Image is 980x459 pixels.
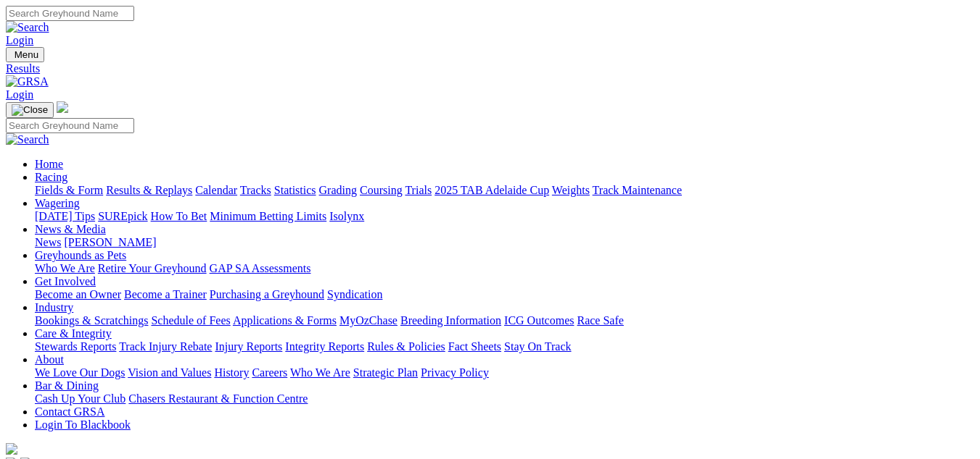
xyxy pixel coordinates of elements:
a: Who We Are [35,262,95,274]
a: Greyhounds as Pets [35,249,126,261]
div: About [35,366,974,379]
a: Weights [552,184,590,196]
img: Search [6,133,49,146]
a: How To Bet [151,210,207,222]
div: News & Media [35,236,974,249]
a: Statistics [274,184,316,196]
img: logo-grsa-white.png [6,443,17,455]
a: Applications & Forms [233,314,337,327]
button: Toggle navigation [6,102,54,118]
a: SUREpick [98,210,147,222]
div: Industry [35,314,974,327]
a: Injury Reports [215,340,282,353]
img: Search [6,21,49,34]
a: Login To Blackbook [35,418,131,431]
a: Results & Replays [106,184,192,196]
div: Greyhounds as Pets [35,262,974,275]
input: Search [6,118,134,133]
a: News & Media [35,223,106,235]
a: Breeding Information [400,314,501,327]
a: ICG Outcomes [504,314,574,327]
a: Syndication [327,288,382,300]
a: Home [35,158,63,170]
a: Bookings & Scratchings [35,314,148,327]
a: Retire Your Greyhound [98,262,207,274]
a: History [214,366,249,379]
a: Who We Are [290,366,350,379]
a: Trials [405,184,432,196]
a: Become an Owner [35,288,121,300]
a: Race Safe [577,314,623,327]
a: Stay On Track [504,340,571,353]
a: Bar & Dining [35,379,99,392]
a: Integrity Reports [285,340,364,353]
a: Isolynx [329,210,364,222]
a: Purchasing a Greyhound [210,288,324,300]
div: Wagering [35,210,974,223]
a: Privacy Policy [421,366,489,379]
a: Coursing [360,184,403,196]
a: Care & Integrity [35,327,112,340]
a: Schedule of Fees [151,314,230,327]
a: Strategic Plan [353,366,418,379]
a: Tracks [240,184,271,196]
a: About [35,353,64,366]
button: Toggle navigation [6,47,44,62]
a: Chasers Restaurant & Function Centre [128,392,308,405]
a: Become a Trainer [124,288,207,300]
a: Grading [319,184,357,196]
a: Login [6,88,33,101]
a: Fact Sheets [448,340,501,353]
a: Track Maintenance [593,184,682,196]
a: Stewards Reports [35,340,116,353]
div: Get Involved [35,288,974,301]
a: Calendar [195,184,237,196]
a: Login [6,34,33,46]
a: We Love Our Dogs [35,366,125,379]
a: Results [6,62,974,75]
span: Menu [15,49,38,60]
a: Cash Up Your Club [35,392,125,405]
a: Track Injury Rebate [119,340,212,353]
a: News [35,236,61,248]
a: Rules & Policies [367,340,445,353]
a: Vision and Values [128,366,211,379]
a: Industry [35,301,73,313]
a: 2025 TAB Adelaide Cup [435,184,549,196]
a: Racing [35,171,67,183]
a: GAP SA Assessments [210,262,311,274]
a: Fields & Form [35,184,103,196]
div: Racing [35,184,974,197]
div: Care & Integrity [35,340,974,353]
a: [DATE] Tips [35,210,95,222]
a: [PERSON_NAME] [64,236,156,248]
a: Careers [252,366,287,379]
input: Search [6,6,134,21]
a: Wagering [35,197,80,209]
a: Contact GRSA [35,405,104,418]
a: Minimum Betting Limits [210,210,326,222]
img: Close [12,104,48,116]
div: Bar & Dining [35,392,974,405]
a: MyOzChase [339,314,398,327]
img: logo-grsa-white.png [57,101,68,113]
a: Get Involved [35,275,96,287]
img: GRSA [6,75,49,88]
